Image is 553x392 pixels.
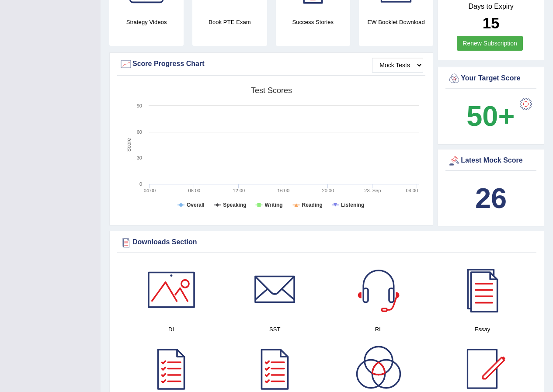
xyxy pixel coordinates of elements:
tspan: Listening [341,202,364,208]
h4: RL [331,325,426,334]
div: Score Progress Chart [119,58,423,71]
div: Downloads Section [119,236,534,249]
b: 50+ [466,100,515,132]
h4: Strategy Videos [109,17,184,27]
h4: Success Stories [276,17,350,27]
tspan: Speaking [223,202,246,208]
h4: Days to Expiry [448,3,534,10]
div: Your Target Score [448,72,534,85]
h4: DI [124,325,219,334]
tspan: Test scores [251,86,292,95]
text: 08:00 [188,188,201,193]
tspan: Overall [187,202,205,208]
text: 90 [137,103,142,108]
text: 0 [139,181,142,187]
tspan: Score [126,138,132,152]
text: 04:00 [406,188,418,193]
b: 15 [483,14,500,31]
tspan: Writing [264,202,282,208]
b: 26 [475,182,507,214]
h4: Book PTE Exam [192,17,267,27]
text: 16:00 [278,188,290,193]
text: 30 [137,155,142,160]
h4: Essay [435,325,530,334]
h4: SST [227,325,322,334]
text: 12:00 [233,188,245,193]
text: 20:00 [322,188,334,193]
h4: EW Booklet Download [359,17,433,27]
tspan: Reading [302,202,323,208]
div: Latest Mock Score [448,154,534,167]
a: Renew Subscription [457,36,523,51]
text: 04:00 [144,188,156,193]
tspan: 23. Sep [364,188,381,193]
text: 60 [137,129,142,135]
